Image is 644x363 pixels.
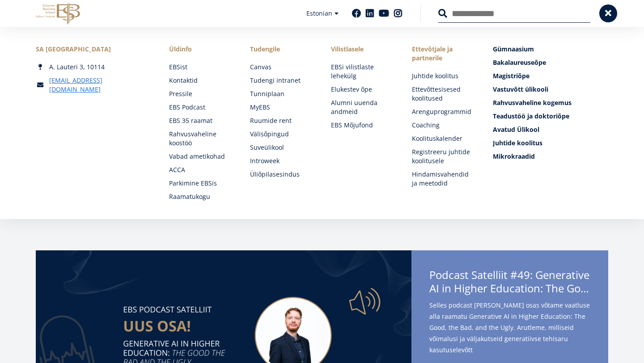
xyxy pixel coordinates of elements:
a: EBS Mõjufond [331,121,394,130]
a: Välisõpingud [250,130,313,139]
a: Vabad ametikohad [169,152,232,161]
span: Mikrokraadid [493,152,535,160]
span: Magistriõpe [493,72,530,80]
a: Juhtide koolitus [493,139,608,148]
a: Tudengi intranet [250,76,313,85]
a: Vastuvõtt ülikooli [493,85,608,94]
a: Introweek [250,156,313,165]
a: Pressile [169,89,232,98]
a: EBS 35 raamat [169,116,232,125]
a: Avatud Ülikool [493,125,608,134]
a: Kontaktid [169,76,232,85]
a: Suveülikool [250,143,313,152]
a: Teadustöö ja doktoriõpe [493,112,608,121]
a: Ettevõttesisesed koolitused [412,85,475,103]
a: Mikrokraadid [493,152,608,161]
a: Facebook [352,9,361,18]
a: Bakalaureuseõpe [493,58,608,67]
a: Raamatukogu [169,192,232,201]
a: [EMAIL_ADDRESS][DOMAIN_NAME] [49,76,151,94]
a: Parkimine EBSis [169,179,232,188]
a: Tudengile [250,45,313,54]
span: Podcast Satelliit #49: Generative [429,268,590,298]
a: Gümnaasium [493,45,608,54]
a: EBSist [169,63,232,72]
span: Avatud Ülikool [493,125,539,134]
a: Youtube [379,9,389,18]
a: Rahvusvaheline koostöö [169,130,232,148]
a: Arenguprogrammid [412,107,475,116]
span: Rahvusvaheline kogemus [493,98,572,107]
a: Coaching [412,121,475,130]
a: ACCA [169,165,232,174]
div: SA [GEOGRAPHIC_DATA] [36,45,151,54]
a: EBS Podcast [169,103,232,112]
a: Canvas [250,63,313,72]
a: Magistriõpe [493,72,608,80]
a: Alumni uuenda andmeid [331,98,394,116]
a: Rahvusvaheline kogemus [493,98,608,107]
span: Vilistlasele [331,45,394,54]
a: Koolituskalender [412,134,475,143]
span: AI in Higher Education: The Good, the Bad, and the Ugly [429,282,590,295]
a: Üliõpilasesindus [250,170,313,179]
a: Elukestev õpe [331,85,394,94]
span: Gümnaasium [493,45,534,53]
span: Bakalaureuseõpe [493,58,546,67]
span: Teadustöö ja doktoriõpe [493,112,569,120]
span: Juhtide koolitus [493,139,542,147]
a: Instagram [394,9,402,18]
span: Vastuvõtt ülikooli [493,85,548,93]
a: Ruumide rent [250,116,313,125]
a: Juhtide koolitus [412,72,475,80]
span: Ettevõtjale ja partnerile [412,45,475,63]
span: Üldinfo [169,45,232,54]
div: A. Lauteri 3, 10114 [36,63,151,72]
a: Registreeru juhtide koolitusele [412,148,475,165]
a: EBSi vilistlaste lehekülg [331,63,394,80]
a: Linkedin [365,9,374,18]
a: Hindamisvahendid ja meetodid [412,170,475,188]
a: MyEBS [250,103,313,112]
a: Tunniplaan [250,89,313,98]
